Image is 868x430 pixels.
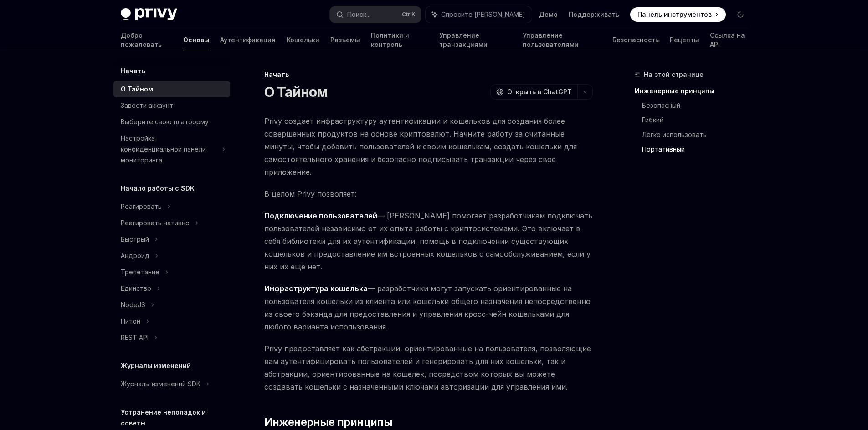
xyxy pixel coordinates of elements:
[330,29,360,51] a: Разъемы
[642,145,685,153] font: Портативный
[121,334,149,341] font: REST API
[183,36,209,44] font: Основы
[439,31,488,48] font: Управление транзакциями
[411,11,416,18] font: K
[113,97,230,114] a: Завести аккаунт
[121,284,151,292] font: Единство
[121,408,206,427] font: Устранение неполадок и советы
[121,67,145,75] font: Начать
[330,6,421,23] button: Поиск...CtrlK
[121,301,145,309] font: NodeJS
[121,118,209,126] font: Выберите свою платформу
[402,11,411,18] font: Ctrl
[642,131,707,138] font: Легко использовать
[371,31,409,48] font: Политики и контроль
[490,84,577,100] button: Открыть в ChatGPT
[264,211,377,220] font: Подключение пользователей
[670,36,699,44] font: Рецепты
[642,116,663,124] font: Гибкий
[264,71,289,78] font: Начать
[264,344,591,391] font: Privy предоставляет как абстракции, ориентированные на пользователя, позволяющие вам аутентифицир...
[121,362,191,369] font: Журналы изменений
[670,29,699,51] a: Рецепты
[330,36,360,44] font: Разъемы
[121,219,190,227] font: Реагировать нативно
[121,184,195,192] font: Начало работы с SDK
[113,81,230,97] a: О Тайном
[264,116,577,177] font: Privy создает инфраструктуру аутентификации и кошельков для создания более совершенных продуктов ...
[113,114,230,130] a: Выберите свою платформу
[121,235,149,243] font: Быстрый
[642,98,755,113] a: Безопасный
[264,84,328,100] font: О Тайном
[569,10,619,18] font: Поддерживать
[523,31,579,48] font: Управление пользователями
[539,10,558,18] font: Демо
[121,317,140,325] font: Питон
[287,29,319,51] a: Кошельки
[121,268,159,276] font: Трепетание
[642,142,755,157] a: Портативный
[121,380,200,388] font: Журналы изменений SDK
[539,10,558,19] a: Демо
[733,7,748,22] button: Включить темный режим
[347,10,370,18] font: Поиск...
[642,113,755,127] a: Гибкий
[439,29,512,51] a: Управление транзакциями
[121,85,153,93] font: О Тайном
[264,284,368,293] font: Инфраструктура кошелька
[121,29,173,51] a: Добро пожаловать
[507,88,572,96] font: Открыть в ChatGPT
[426,6,532,23] button: Спросите [PERSON_NAME]
[220,36,276,44] font: Аутентификация
[121,252,149,259] font: Андроид
[569,10,619,19] a: Поддерживать
[642,101,680,109] font: Безопасный
[121,134,206,164] font: Настройка конфиденциальной панели мониторинга
[183,29,209,51] a: Основы
[637,10,712,18] font: Панель инструментов
[121,202,162,210] font: Реагировать
[523,29,601,51] a: Управление пользователями
[710,29,748,51] a: Ссылка на API
[441,10,525,18] font: Спросите [PERSON_NAME]
[121,101,173,109] font: Завести аккаунт
[264,211,592,271] font: — [PERSON_NAME] помогает разработчикам подключать пользователей независимо от их опыта работы с к...
[220,29,276,51] a: Аутентификация
[264,415,393,429] font: Инженерные принципы
[264,189,357,198] font: В целом Privy позволяет:
[287,36,319,44] font: Кошельки
[635,84,755,98] a: Инженерные принципы
[371,29,428,51] a: Политики и контроль
[642,127,755,142] a: Легко использовать
[644,71,704,78] font: На этой странице
[121,31,162,48] font: Добро пожаловать
[612,29,659,51] a: Безопасность
[264,284,591,331] font: — разработчики могут запускать ориентированные на пользователя кошельки из клиента или кошельки о...
[612,36,659,44] font: Безопасность
[635,87,714,95] font: Инженерные принципы
[710,31,745,48] font: Ссылка на API
[630,7,726,22] a: Панель инструментов
[121,8,177,21] img: темный логотип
